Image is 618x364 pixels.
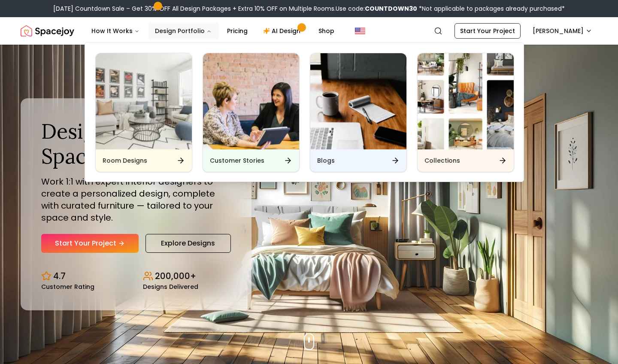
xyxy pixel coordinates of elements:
[41,119,231,168] h1: Design Your Dream Space Online
[95,53,192,172] a: Room DesignsRoom Designs
[21,22,74,39] a: Spacejoy
[53,4,565,13] div: [DATE] Countdown Sale – Get 30% OFF All Design Packages + Extra 10% OFF on Multiple Rooms.
[417,53,514,172] a: CollectionsCollections
[527,23,597,39] button: [PERSON_NAME]
[21,22,74,39] img: Spacejoy Logo
[210,156,264,165] h6: Customer Stories
[454,23,521,39] a: Start Your Project
[85,42,524,182] div: Design Portfolio
[256,22,310,39] a: AI Design
[145,234,231,253] a: Explore Designs
[41,263,231,290] div: Design stats
[418,53,514,149] img: Collections
[424,156,460,165] h6: Collections
[85,22,341,39] nav: Main
[41,284,94,290] small: Customer Rating
[96,53,192,149] img: Room Designs
[41,234,139,253] a: Start Your Project
[312,22,341,39] a: Shop
[317,156,335,165] h6: Blogs
[148,22,218,39] button: Design Portfolio
[41,176,231,224] p: Work 1:1 with expert interior designers to create a personalized design, complete with curated fu...
[143,284,198,290] small: Designs Delivered
[310,53,406,149] img: Blogs
[203,53,299,149] img: Customer Stories
[355,26,365,36] img: United States
[103,156,147,165] h6: Room Designs
[53,270,66,282] p: 4.7
[417,4,565,13] span: *Not applicable to packages already purchased*
[155,270,196,282] p: 200,000+
[85,22,146,39] button: How It Works
[336,4,417,13] span: Use code:
[21,17,597,45] nav: Global
[365,4,417,13] b: COUNTDOWN30
[203,53,300,172] a: Customer StoriesCustomer Stories
[220,22,254,39] a: Pricing
[310,53,407,172] a: BlogsBlogs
